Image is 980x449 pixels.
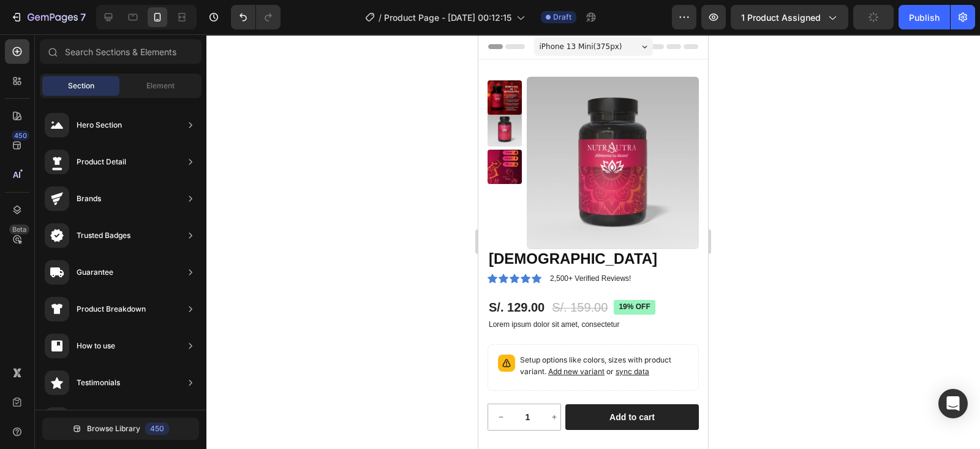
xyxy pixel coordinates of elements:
[553,12,571,23] span: Draft
[42,418,199,440] button: Browse Library450
[40,39,202,64] input: Search Sections & Elements
[77,156,126,168] div: Product Detail
[12,131,29,140] div: 450
[909,11,940,24] div: Publish
[5,5,91,29] button: 7
[77,266,113,278] div: Guarantee
[68,80,94,91] span: Section
[938,389,968,418] div: Open Intercom Messenger
[231,5,281,29] div: Undo/Redo
[145,423,169,435] div: 450
[77,303,146,315] div: Product Breakdown
[478,34,708,449] iframe: Design area
[384,11,511,24] span: Product Page - [DATE] 00:12:15
[77,229,130,242] div: Trusted Badges
[80,10,86,25] p: 7
[899,5,950,29] button: Publish
[87,423,140,434] span: Browse Library
[77,193,101,205] div: Brands
[77,377,120,389] div: Testimonials
[379,11,382,24] span: /
[77,340,115,352] div: How to use
[9,224,29,234] div: Beta
[146,80,175,91] span: Element
[77,119,122,131] div: Hero Section
[731,5,848,29] button: 1 product assigned
[741,11,821,24] span: 1 product assigned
